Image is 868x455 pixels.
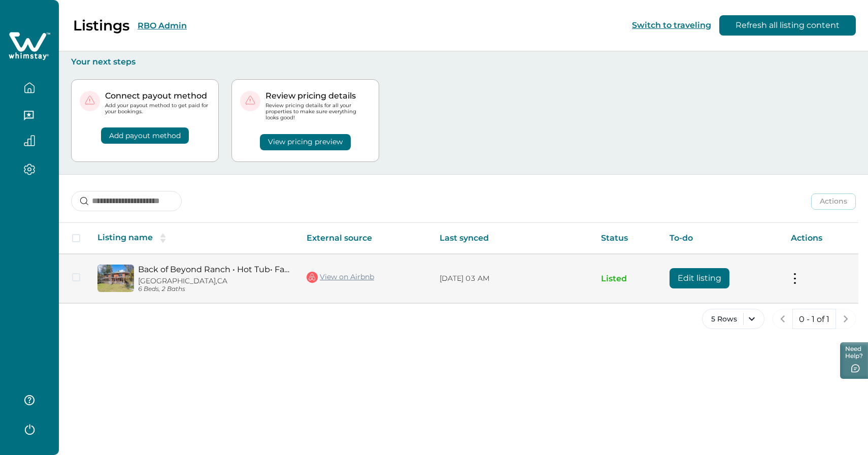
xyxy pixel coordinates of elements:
p: Review pricing details for all your properties to make sure everything looks good! [265,103,371,121]
p: Listings [73,17,129,34]
button: Switch to traveling [632,20,711,30]
button: Edit listing [670,268,729,288]
p: Review pricing details [265,91,371,101]
button: previous page [773,309,793,329]
button: View pricing preview [260,134,351,150]
p: [GEOGRAPHIC_DATA], CA [138,277,290,285]
a: View on Airbnb [307,271,374,284]
p: [DATE] 03 AM [440,274,585,284]
button: Add payout method [101,127,189,144]
button: Actions [811,193,856,210]
p: Your next steps [71,57,856,67]
p: 6 Beds, 2 Baths [138,285,290,293]
img: propertyImage_Back of Beyond Ranch • Hot Tub• Family Fun+QR Game [97,265,134,292]
button: 5 Rows [702,309,764,329]
p: 0 - 1 of 1 [799,314,829,324]
th: Status [593,223,661,254]
p: Listed [601,274,653,284]
button: sorting [153,233,173,243]
button: Refresh all listing content [719,15,856,36]
th: External source [298,223,431,254]
button: next page [836,309,856,329]
th: Listing name [89,223,298,254]
p: Add your payout method to get paid for your bookings. [105,103,210,115]
button: 0 - 1 of 1 [792,309,836,329]
th: Last synced [431,223,593,254]
button: RBO Admin [138,21,187,30]
th: To-do [661,223,782,254]
th: Actions [783,223,858,254]
a: Back of Beyond Ranch • Hot Tub• Family Fun+QR Game [138,265,290,274]
p: Connect payout method [105,91,210,101]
